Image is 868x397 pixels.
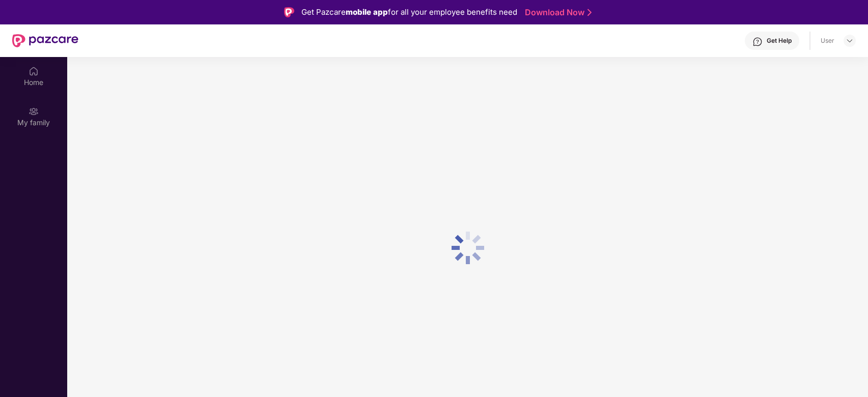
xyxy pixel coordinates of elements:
img: svg+xml;base64,PHN2ZyB3aWR0aD0iMjAiIGhlaWdodD0iMjAiIHZpZXdCb3g9IjAgMCAyMCAyMCIgZmlsbD0ibm9uZSIgeG... [29,106,39,117]
img: New Pazcare Logo [12,34,78,47]
img: Stroke [587,7,592,18]
img: Logo [284,7,294,17]
img: svg+xml;base64,PHN2ZyBpZD0iRHJvcGRvd24tMzJ4MzIiIHhtbG5zPSJodHRwOi8vd3d3LnczLm9yZy8yMDAwL3N2ZyIgd2... [846,37,854,45]
div: User [821,37,834,45]
img: svg+xml;base64,PHN2ZyBpZD0iSGVscC0zMngzMiIgeG1sbnM9Imh0dHA6Ly93d3cudzMub3JnLzIwMDAvc3ZnIiB3aWR0aD... [752,37,763,47]
div: Get Pazcare for all your employee benefits need [301,6,517,18]
div: Get Help [767,37,792,45]
img: svg+xml;base64,PHN2ZyBpZD0iSG9tZSIgeG1sbnM9Imh0dHA6Ly93d3cudzMub3JnLzIwMDAvc3ZnIiB3aWR0aD0iMjAiIG... [29,66,39,76]
strong: mobile app [346,7,388,17]
a: Download Now [525,7,589,18]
